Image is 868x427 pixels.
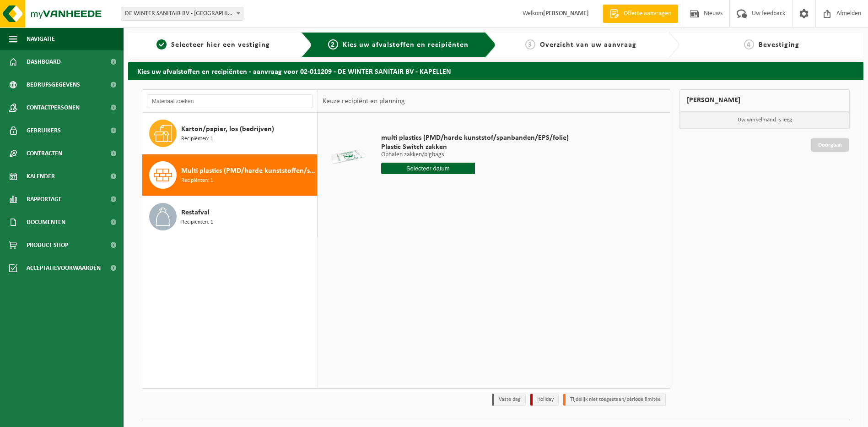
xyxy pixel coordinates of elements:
[27,27,55,50] span: Navigatie
[27,234,68,257] span: Product Shop
[27,211,65,234] span: Documenten
[811,138,849,152] a: Doorgaan
[128,62,863,80] h2: Kies uw afvalstoffen en recipiënten - aanvraag voor 02-011209 - DE WINTER SANITAIR BV - KAPELLEN
[27,257,101,279] span: Acceptatievoorwaarden
[181,135,213,143] span: Recipiënten: 1
[381,142,569,152] span: Plastic Switch zakken
[381,163,475,174] input: Selecteer datum
[121,7,243,20] span: DE WINTER SANITAIR BV - BRASSCHAAT
[318,90,410,113] div: Keuze recipiënt en planning
[27,119,61,142] span: Gebruikers
[142,196,318,237] button: Restafval Recipiënten: 1
[621,9,674,18] span: Offerte aanvragen
[181,165,315,176] span: Multi plastics (PMD/harde kunststoffen/spanbanden/EPS/folie naturel/folie gemengd)
[525,39,535,49] span: 3
[540,41,636,49] span: Overzicht van uw aanvraag
[381,152,569,158] p: Ophalen zakken/bigbags
[142,154,318,196] button: Multi plastics (PMD/harde kunststoffen/spanbanden/EPS/folie naturel/folie gemengd) Recipiënten: 1
[181,218,213,227] span: Recipiënten: 1
[680,111,849,129] p: Uw winkelmand is leeg
[142,113,318,154] button: Karton/papier, los (bedrijven) Recipiënten: 1
[181,124,274,135] span: Karton/papier, los (bedrijven)
[744,39,754,49] span: 4
[27,96,80,119] span: Contactpersonen
[147,94,313,108] input: Materiaal zoeken
[156,39,167,49] span: 1
[171,41,270,49] span: Selecteer hier een vestiging
[563,394,666,406] li: Tijdelijk niet toegestaan/période limitée
[530,394,559,406] li: Holiday
[27,50,61,73] span: Dashboard
[121,7,243,21] span: DE WINTER SANITAIR BV - BRASSCHAAT
[133,39,294,50] a: 1Selecteer hier een vestiging
[492,394,526,406] li: Vaste dag
[181,207,210,218] span: Restafval
[343,41,469,49] span: Kies uw afvalstoffen en recipiënten
[328,39,338,49] span: 2
[543,10,589,17] strong: [PERSON_NAME]
[27,188,62,211] span: Rapportage
[381,133,569,142] span: multi plastics (PMD/harde kunststof/spanbanden/EPS/folie)
[27,165,55,188] span: Kalender
[27,142,62,165] span: Contracten
[181,176,213,185] span: Recipiënten: 1
[27,73,80,96] span: Bedrijfsgegevens
[759,41,799,49] span: Bevestiging
[679,89,850,111] div: [PERSON_NAME]
[603,5,678,23] a: Offerte aanvragen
